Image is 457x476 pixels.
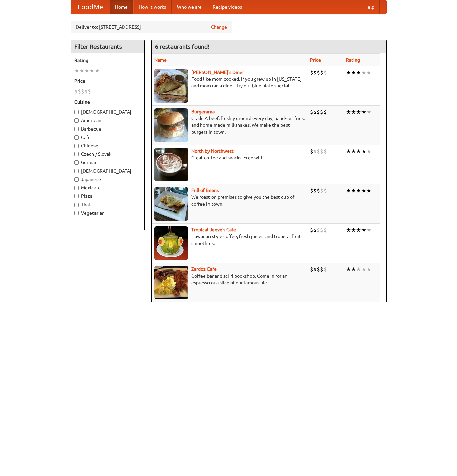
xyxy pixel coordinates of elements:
[74,142,141,149] label: Chinese
[154,69,188,103] img: sallys.jpg
[320,266,323,273] li: $
[313,108,317,116] li: $
[74,118,79,123] input: American
[207,0,247,14] a: Recipe videos
[366,187,371,194] li: ★
[323,187,327,194] li: $
[323,69,327,76] li: $
[74,194,79,198] input: Pizza
[84,67,89,74] li: ★
[313,266,317,273] li: $
[74,144,79,148] input: Chinese
[366,148,371,155] li: ★
[351,108,356,116] li: ★
[356,108,361,116] li: ★
[320,108,323,116] li: $
[313,187,317,194] li: $
[74,168,141,174] label: [DEMOGRAPHIC_DATA]
[71,0,110,14] a: FoodMe
[74,186,79,190] input: Mexican
[74,193,141,199] label: Pizza
[323,266,327,273] li: $
[74,160,79,165] input: German
[74,109,141,115] label: [DEMOGRAPHIC_DATA]
[320,226,323,234] li: $
[320,69,323,76] li: $
[74,99,141,105] h5: Cuisine
[346,108,351,116] li: ★
[78,88,81,95] li: $
[133,0,172,14] a: How it works
[94,67,100,74] li: ★
[323,226,327,234] li: $
[71,40,144,53] h4: Filter Restaurants
[310,57,321,63] a: Price
[359,0,380,14] a: Help
[191,148,234,154] a: North by Northwest
[366,108,371,116] li: ★
[366,226,371,234] li: ★
[74,67,79,74] li: ★
[172,0,207,14] a: Who we are
[346,57,360,63] a: Rating
[361,69,366,76] li: ★
[154,57,167,63] a: Name
[155,43,210,50] ng-pluralize: 6 restaurants found!
[74,211,79,215] input: Vegetarian
[74,78,141,84] h5: Price
[191,188,219,193] b: Full of Beans
[356,187,361,194] li: ★
[74,88,78,95] li: $
[346,266,351,273] li: ★
[74,125,141,132] label: Barbecue
[310,108,313,116] li: $
[84,88,88,95] li: $
[366,266,371,273] li: ★
[351,226,356,234] li: ★
[74,203,79,207] input: Thai
[71,21,232,33] div: Deliver to: [STREET_ADDRESS]
[356,266,361,273] li: ★
[74,57,141,64] h5: Rating
[154,76,305,89] p: Food like mom cooked, if you grew up in [US_STATE] and mom ran a diner. Try our blue plate special!
[74,135,79,140] input: Cafe
[320,187,323,194] li: $
[346,226,351,234] li: ★
[154,154,305,161] p: Great coffee and snacks. Free wifi.
[74,201,141,208] label: Thai
[211,24,227,30] a: Change
[74,169,79,173] input: [DEMOGRAPHIC_DATA]
[361,148,366,155] li: ★
[317,69,320,76] li: $
[351,148,356,155] li: ★
[346,148,351,155] li: ★
[361,187,366,194] li: ★
[320,148,323,155] li: $
[317,266,320,273] li: $
[356,69,361,76] li: ★
[323,148,327,155] li: $
[313,226,317,234] li: $
[191,109,215,114] b: Burgerama
[317,148,320,155] li: $
[154,148,188,181] img: north.jpg
[313,148,317,155] li: $
[361,266,366,273] li: ★
[191,70,244,75] a: [PERSON_NAME]'s Diner
[310,266,313,273] li: $
[89,67,94,74] li: ★
[74,151,141,157] label: Czech / Slovak
[74,127,79,131] input: Barbecue
[154,194,305,207] p: We roast on premises to give you the best cup of coffee in town.
[191,266,217,272] a: Zardoz Cafe
[346,187,351,194] li: ★
[317,108,320,116] li: $
[154,187,188,221] img: beans.jpg
[191,227,236,232] a: Tropical Jeeve's Cafe
[154,108,188,142] img: burgerama.jpg
[310,226,313,234] li: $
[346,69,351,76] li: ★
